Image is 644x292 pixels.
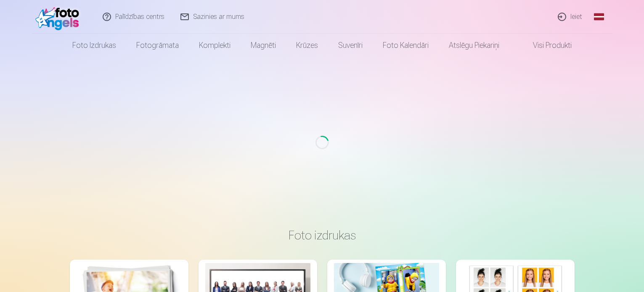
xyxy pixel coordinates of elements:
a: Komplekti [189,34,241,57]
a: Atslēgu piekariņi [439,34,509,57]
a: Visi produkti [509,34,582,57]
img: /fa1 [35,3,84,30]
a: Foto izdrukas [62,34,126,57]
a: Suvenīri [328,34,373,57]
h3: Foto izdrukas [77,228,568,243]
a: Foto kalendāri [373,34,439,57]
a: Fotogrāmata [126,34,189,57]
a: Krūzes [286,34,328,57]
a: Magnēti [241,34,286,57]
